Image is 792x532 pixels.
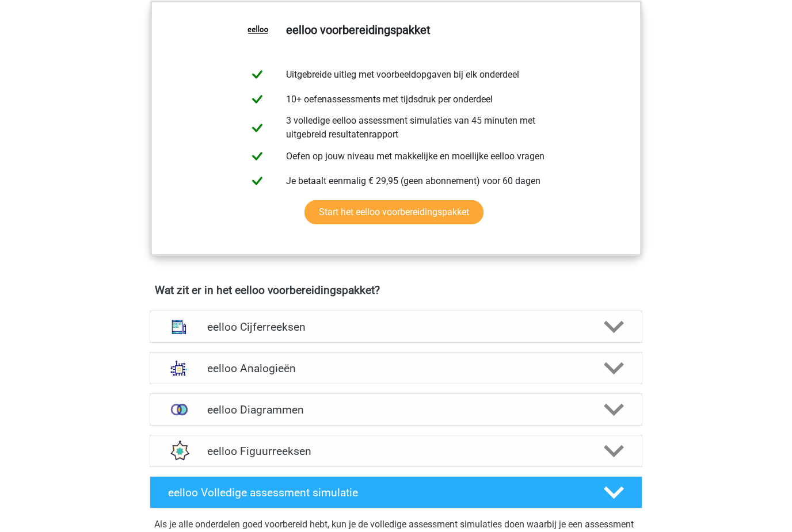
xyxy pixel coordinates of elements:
h4: eelloo Cijferreeksen [207,320,584,334]
a: eelloo Volledige assessment simulatie [145,476,647,508]
img: cijferreeksen [164,312,194,342]
a: venn diagrammen eelloo Diagrammen [145,393,647,426]
h4: eelloo Figuurreeksen [207,445,584,458]
h4: Wat zit er in het eelloo voorbereidingspakket? [155,284,637,297]
h4: eelloo Diagrammen [207,403,584,416]
h4: eelloo Volledige assessment simulatie [168,486,585,499]
img: figuurreeksen [164,436,194,466]
a: Start het eelloo voorbereidingspakket [304,200,483,224]
a: figuurreeksen eelloo Figuurreeksen [145,435,647,467]
a: analogieen eelloo Analogieën [145,352,647,384]
img: venn diagrammen [164,395,194,424]
h4: eelloo Analogieën [207,362,584,375]
a: cijferreeksen eelloo Cijferreeksen [145,311,647,343]
img: analogieen [164,353,194,383]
